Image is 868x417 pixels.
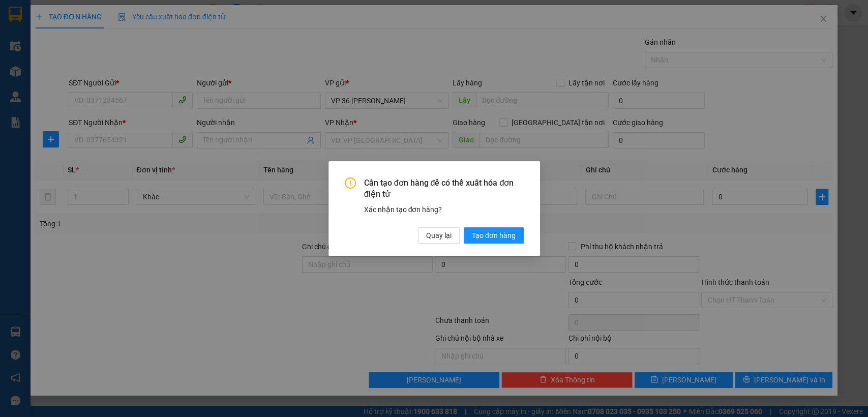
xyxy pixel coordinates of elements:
span: exclamation-circle [345,177,356,189]
button: Quay lại [418,227,460,244]
div: Xác nhận tạo đơn hàng? [364,204,524,215]
button: Tạo đơn hàng [464,227,524,244]
span: Cần tạo đơn hàng để có thể xuất hóa đơn điện tử [364,177,524,200]
span: Tạo đơn hàng [472,230,516,241]
span: Quay lại [426,230,452,241]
